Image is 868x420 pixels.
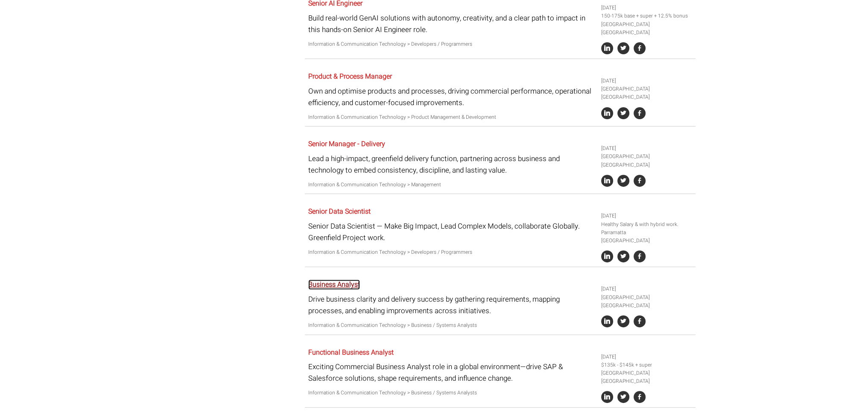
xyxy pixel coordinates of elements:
p: Lead a high-impact, greenfield delivery function, partnering across business and technology to em... [308,153,595,176]
p: Exciting Commercial Business Analyst role in a global environment—drive SAP & Salesforce solution... [308,361,595,384]
li: [GEOGRAPHIC_DATA] [GEOGRAPHIC_DATA] [601,369,693,385]
p: Information & Communication Technology > Management [308,181,595,189]
li: Healthy Salary & with hybrid work. [601,220,693,229]
li: [GEOGRAPHIC_DATA] [GEOGRAPHIC_DATA] [601,21,693,37]
li: [DATE] [601,144,693,153]
li: [DATE] [601,212,693,220]
li: [GEOGRAPHIC_DATA] [GEOGRAPHIC_DATA] [601,153,693,169]
li: [DATE] [601,77,693,85]
li: [DATE] [601,285,693,293]
li: $135k - $145k + super [601,361,693,369]
li: 150-175k base + super + 12.5% bonus [601,12,693,20]
li: [GEOGRAPHIC_DATA] [GEOGRAPHIC_DATA] [601,85,693,101]
p: Drive business clarity and delivery success by gathering requirements, mapping processes, and ena... [308,294,595,317]
a: Senior Data Scientist [308,206,371,217]
p: Information & Communication Technology > Business / Systems Analysts [308,321,595,329]
p: Information & Communication Technology > Developers / Programmers [308,40,595,48]
p: Own and optimise products and processes, driving commercial performance, operational efficiency, ... [308,85,595,109]
a: Business Analyst [308,279,360,290]
li: [GEOGRAPHIC_DATA] [GEOGRAPHIC_DATA] [601,294,693,310]
li: Parramatta [GEOGRAPHIC_DATA] [601,229,693,245]
li: [DATE] [601,353,693,361]
p: Information & Communication Technology > Business / Systems Analysts [308,389,595,397]
a: Product & Process Manager [308,71,392,82]
p: Senior Data Scientist — Make Big Impact, Lead Complex Models, collaborate Globally. Greenfield Pr... [308,220,595,244]
p: Build real-world GenAI solutions with autonomy, creativity, and a clear path to impact in this ha... [308,12,595,35]
p: Information & Communication Technology > Developers / Programmers [308,248,595,256]
li: [DATE] [601,4,693,12]
a: Senior Manager - Delivery [308,139,385,149]
a: Functional Business Analyst [308,347,394,358]
p: Information & Communication Technology > Product Management & Development [308,113,595,121]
